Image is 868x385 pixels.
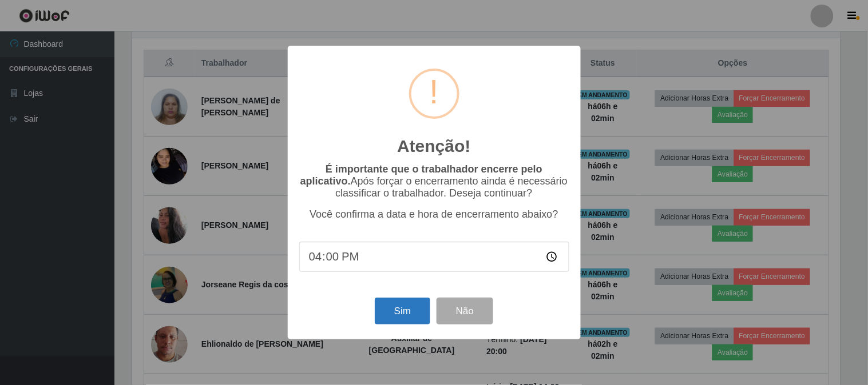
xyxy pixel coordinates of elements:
p: Após forçar o encerramento ainda é necessário classificar o trabalhador. Deseja continuar? [299,163,569,199]
h2: Atenção! [397,136,470,157]
b: É importante que o trabalhador encerre pelo aplicativo. [300,163,542,187]
button: Não [437,298,493,324]
button: Sim [375,298,430,324]
p: Você confirma a data e hora de encerramento abaixo? [299,208,569,220]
